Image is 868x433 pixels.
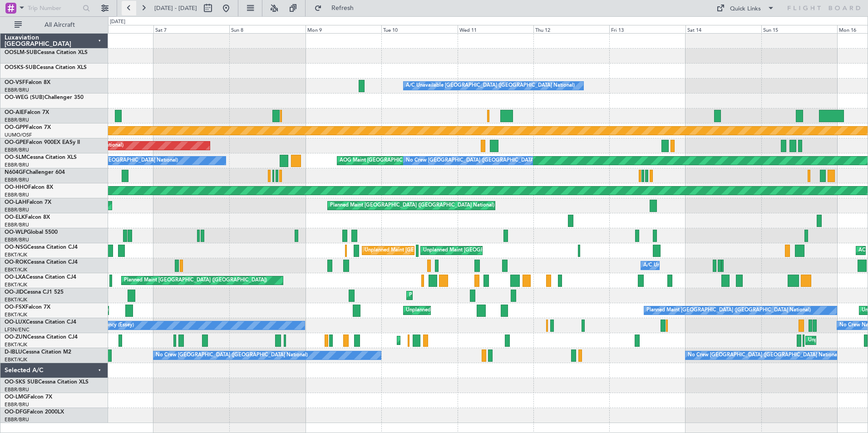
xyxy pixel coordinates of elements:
[5,185,53,190] a: OO-HHOFalcon 8X
[5,245,27,250] span: OO-NSG
[5,50,37,55] span: OOSLM-SUB
[365,244,511,257] div: Unplanned Maint [GEOGRAPHIC_DATA]-[GEOGRAPHIC_DATA]
[5,140,80,145] a: OO-GPEFalcon 900EX EASy II
[409,289,515,302] div: Planned Maint Kortrijk-[GEOGRAPHIC_DATA]
[5,117,29,123] a: EBBR/BRU
[406,79,575,93] div: A/C Unavailable [GEOGRAPHIC_DATA] ([GEOGRAPHIC_DATA] National)
[5,221,29,228] a: EBBR/BRU
[5,281,27,288] a: EBKT/KJK
[5,379,89,385] a: OO-SKS SUBCessna Citation XLS
[5,401,29,408] a: EBBR/BRU
[5,95,44,100] span: OO-WEG (SUB)
[28,1,80,15] input: Trip Number
[340,154,497,167] div: AOG Maint [GEOGRAPHIC_DATA] ([GEOGRAPHIC_DATA] National)
[5,155,26,160] span: OO-SLM
[5,260,27,265] span: OO-ROK
[533,25,609,33] div: Thu 12
[5,266,27,273] a: EBKT/KJK
[5,409,27,415] span: OO-DFG
[5,335,78,340] a: OO-ZUNCessna Citation CJ4
[5,236,29,243] a: EBBR/BRU
[688,349,840,362] div: No Crew [GEOGRAPHIC_DATA] ([GEOGRAPHIC_DATA] National)
[399,334,570,347] div: Unplanned Maint [GEOGRAPHIC_DATA] ([GEOGRAPHIC_DATA] National)
[5,50,88,55] a: OOSLM-SUBCessna Citation XLS
[5,296,27,303] a: EBKT/KJK
[10,18,99,32] button: All Aircraft
[458,25,533,33] div: Wed 11
[5,386,29,393] a: EBBR/BRU
[5,65,36,70] span: OOSKS-SUB
[5,207,29,213] a: EBBR/BRU
[5,349,22,355] span: D-IBLU
[5,155,77,160] a: OO-SLMCessna Citation XLS
[5,177,29,183] a: EBBR/BRU
[5,305,50,310] a: OO-FSXFalcon 7X
[306,25,381,33] div: Mon 9
[5,87,29,93] a: EBBR/BRU
[5,230,27,235] span: OO-WLP
[646,304,811,317] div: Planned Maint [GEOGRAPHIC_DATA] ([GEOGRAPHIC_DATA] National)
[330,199,494,212] div: Planned Maint [GEOGRAPHIC_DATA] ([GEOGRAPHIC_DATA] National)
[310,1,365,15] button: Refresh
[5,230,58,235] a: OO-WLPGlobal 5500
[5,290,24,295] span: OO-JID
[381,25,457,33] div: Tue 10
[110,18,125,26] div: [DATE]
[5,147,29,153] a: EBBR/BRU
[5,394,27,400] span: OO-LMG
[5,132,32,138] a: UUMO/OSF
[154,4,197,12] span: [DATE] - [DATE]
[24,22,96,28] span: All Aircraft
[5,95,84,100] a: OO-WEG (SUB)Challenger 350
[643,259,681,272] div: A/C Unavailable
[5,140,26,145] span: OO-GPE
[5,185,28,190] span: OO-HHO
[5,326,30,333] a: LFSN/ENC
[156,349,308,362] div: No Crew [GEOGRAPHIC_DATA] ([GEOGRAPHIC_DATA] National)
[761,25,837,33] div: Sun 15
[5,335,27,340] span: OO-ZUN
[124,274,267,287] div: Planned Maint [GEOGRAPHIC_DATA] ([GEOGRAPHIC_DATA])
[5,162,29,168] a: EBBR/BRU
[5,110,24,115] span: OO-AIE
[5,416,29,423] a: EBBR/BRU
[423,244,572,257] div: Unplanned Maint [GEOGRAPHIC_DATA] ([GEOGRAPHIC_DATA])
[5,215,25,220] span: OO-ELK
[406,154,558,167] div: No Crew [GEOGRAPHIC_DATA] ([GEOGRAPHIC_DATA] National)
[5,320,26,325] span: OO-LUX
[5,215,50,220] a: OO-ELKFalcon 8X
[5,320,76,325] a: OO-LUXCessna Citation CJ4
[78,25,153,33] div: Fri 6
[5,290,64,295] a: OO-JIDCessna CJ1 525
[5,409,64,415] a: OO-DFGFalcon 2000LX
[5,379,38,385] span: OO-SKS SUB
[5,110,49,115] a: OO-AIEFalcon 7X
[229,25,305,33] div: Sun 8
[406,304,552,317] div: Unplanned Maint [GEOGRAPHIC_DATA]-[GEOGRAPHIC_DATA]
[5,170,65,175] a: N604GFChallenger 604
[730,5,761,14] div: Quick Links
[5,349,71,355] a: D-IBLUCessna Citation M2
[5,356,27,363] a: EBKT/KJK
[5,275,76,280] a: OO-LXACessna Citation CJ4
[153,25,229,33] div: Sat 7
[5,341,27,348] a: EBKT/KJK
[5,394,52,400] a: OO-LMGFalcon 7X
[5,192,29,198] a: EBBR/BRU
[5,65,87,70] a: OOSKS-SUBCessna Citation XLS
[5,170,26,175] span: N604GF
[5,311,27,318] a: EBKT/KJK
[324,5,362,11] span: Refresh
[609,25,685,33] div: Fri 13
[5,200,26,205] span: OO-LAH
[5,260,78,265] a: OO-ROKCessna Citation CJ4
[5,125,26,130] span: OO-GPP
[5,245,78,250] a: OO-NSGCessna Citation CJ4
[5,305,25,310] span: OO-FSX
[5,251,27,258] a: EBKT/KJK
[5,200,51,205] a: OO-LAHFalcon 7X
[5,80,50,85] a: OO-VSFFalcon 8X
[5,275,26,280] span: OO-LXA
[712,1,779,15] button: Quick Links
[5,80,25,85] span: OO-VSF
